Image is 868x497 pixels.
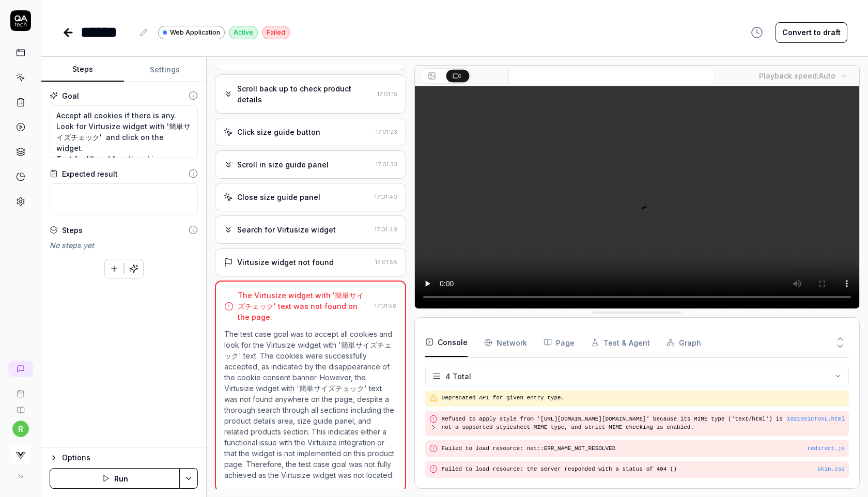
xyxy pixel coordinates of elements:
div: Close size guide panel [237,192,320,203]
pre: Deprecated API for given entry type. [442,394,845,402]
img: Virtusize Logo [11,445,30,464]
pre: Failed to load resource: the server responded with a status of 404 () [442,465,845,474]
time: 17:01:33 [376,161,397,168]
button: 1021551CT0XL.html [787,415,845,424]
button: Options [50,452,198,464]
div: Goal [62,90,79,101]
button: Run [50,468,180,489]
time: 17:01:49 [375,226,397,233]
div: Virtusize widget not found [237,257,334,268]
a: Book a call with us [4,381,37,398]
a: Web Application [158,25,225,39]
button: Network [484,328,527,357]
span: Web Application [170,28,220,37]
a: New conversation [8,361,33,377]
div: Playback speed: [759,70,835,81]
time: 17:01:58 [375,302,397,309]
pre: Refused to apply style from '[URL][DOMAIN_NAME][DOMAIN_NAME]' because its MIME type ('text/html')... [442,415,787,432]
pre: Failed to load resource: net::ERR_NAME_NOT_RESOLVED [442,444,845,453]
button: redirect.js [807,444,845,453]
button: View version history [745,22,769,43]
div: Failed [262,26,290,39]
div: Search for Virtusize widget [237,224,336,235]
button: r [12,421,29,437]
button: Test & Agent [591,328,650,357]
button: Virtusize Logo [4,437,37,466]
button: Graph [667,328,701,357]
p: The test case goal was to accept all cookies and look for the Virtusize widget with '簡単サイズチェック' t... [224,329,397,480]
div: Expected result [62,168,118,179]
button: skin.css [817,465,845,474]
button: Steps [41,57,124,82]
a: Documentation [4,398,37,414]
div: Options [62,452,198,464]
time: 17:01:40 [375,193,397,200]
div: Steps [62,225,83,236]
div: Active [229,26,258,39]
time: 17:01:58 [375,258,397,266]
button: Settings [124,57,207,82]
div: The Virtusize widget with '簡単サイズチェック' text was not found on the page. [238,290,370,322]
button: Console [425,328,468,357]
div: Scroll back up to check product details [237,83,373,105]
button: Convert to draft [776,22,847,43]
div: Click size guide button [237,127,320,137]
div: No steps yet [50,240,198,251]
button: Page [544,328,575,357]
time: 17:01:15 [377,90,397,98]
time: 17:01:23 [376,128,397,135]
div: Scroll in size guide panel [237,159,329,170]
